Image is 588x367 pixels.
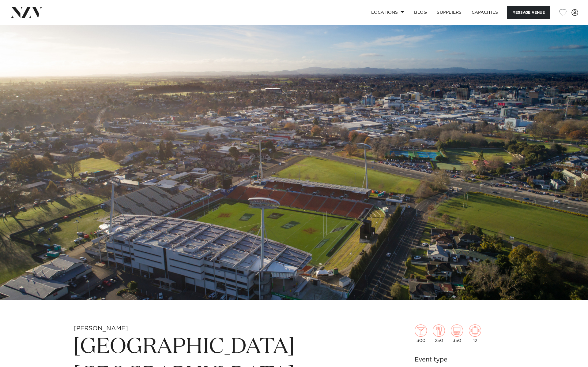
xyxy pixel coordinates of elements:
a: Capacities [467,6,503,19]
div: 300 [415,324,427,343]
img: dining.png [433,324,445,337]
a: SUPPLIERS [432,6,466,19]
div: 12 [469,324,481,343]
a: Locations [366,6,409,19]
small: [PERSON_NAME] [73,325,128,332]
img: nzv-logo.png [10,7,43,18]
button: Message Venue [507,6,550,19]
img: theatre.png [451,324,463,337]
img: cocktail.png [415,324,427,337]
h6: Event type [415,355,514,364]
img: meeting.png [469,324,481,337]
a: BLOG [409,6,432,19]
div: 250 [433,324,445,343]
div: 350 [451,324,463,343]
